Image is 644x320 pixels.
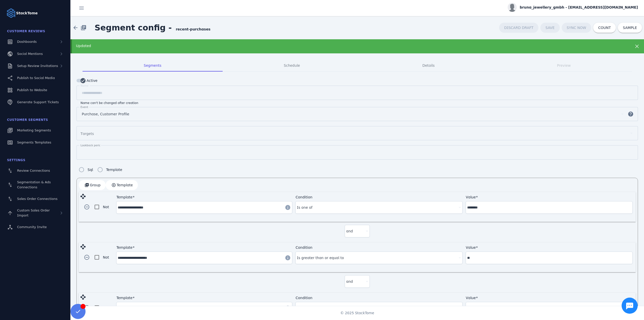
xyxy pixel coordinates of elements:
span: Social Mentions [17,52,43,56]
span: COUNT [598,26,611,29]
input: Template [118,305,282,311]
mat-icon: info [285,305,291,311]
span: Details [422,64,435,67]
a: Segmentation & Ads Connections [3,177,67,192]
span: Publish to Social Media [17,76,55,80]
span: Review Connections [17,169,50,172]
span: Settings [7,158,25,162]
mat-icon: info [285,204,291,210]
a: Segments Templates [3,137,67,148]
label: Not [102,305,109,311]
a: Marketing Segments [3,125,67,136]
span: and [346,278,353,285]
a: Publish to Social Media [3,73,67,84]
mat-label: Lookback period [80,144,102,147]
span: Schedule [284,64,300,67]
span: Is less than or equal to [297,305,338,311]
label: Not [102,204,109,210]
span: Template [117,183,133,187]
mat-icon: help [625,111,637,117]
span: Dashboards [17,40,37,44]
mat-label: Condition [296,195,312,199]
span: Publish to Website [17,88,47,92]
span: Generate Support Tickets [17,100,59,104]
a: Review Connections [3,165,67,176]
span: Segments Templates [17,140,51,144]
span: Segments [144,64,161,67]
button: bruna_jewellery_gmbh - [EMAIL_ADDRESS][DOMAIN_NAME] [508,3,638,12]
mat-label: Value [466,296,476,300]
span: Custom Sales Order Import [17,208,50,217]
span: Segment config - [91,19,176,37]
mat-label: Condition [296,245,312,250]
label: Template [105,167,122,173]
span: Group [90,183,101,187]
a: Community Invite [3,222,67,233]
label: Not [102,254,109,260]
mat-label: Name [80,84,88,87]
span: Community Invite [17,225,47,229]
img: profile.jpg [508,3,517,12]
span: Purchase, Customer Profile [82,111,129,117]
span: Sales Order Connections [17,197,57,201]
a: Generate Support Tickets [3,97,67,108]
button: Group [79,180,106,190]
span: Marketing Segments [17,128,51,132]
mat-label: Events [80,105,90,109]
mat-label: Condition [296,296,312,300]
img: Logo image [6,8,16,18]
strong: StackTome [16,11,38,16]
mat-label: Template [116,245,133,250]
mat-form-field: Segment name [76,86,638,105]
mat-label: Value [466,195,476,199]
span: © 2025 StackTome [340,310,374,316]
input: Template [118,204,282,210]
span: SAMPLE [623,26,637,29]
label: Sql [87,167,93,173]
a: Publish to Website [3,85,67,96]
label: Active [86,78,97,84]
mat-icon: info [285,255,291,261]
mat-label: Template [116,296,133,300]
div: Updated [76,43,584,49]
mat-icon: library_books [80,25,87,31]
span: Is greater than or equal to [297,255,344,261]
span: bruna_jewellery_gmbh - [EMAIL_ADDRESS][DOMAIN_NAME] [520,5,638,10]
span: Setup Review Invitations [17,64,58,68]
mat-radio-group: Segment config type [76,165,122,175]
button: SAMPLE [618,23,642,33]
span: and [346,228,353,234]
mat-hint: Name can't be changed after creation [80,100,138,105]
mat-form-field: Segment events [76,107,638,126]
span: Is one of [297,204,312,210]
mat-label: Value [466,245,476,250]
mat-form-field: Segment targets [76,126,638,145]
span: Customer Segments [7,118,48,122]
a: Sales Order Connections [3,193,67,204]
strong: recent-purchases [176,27,211,31]
button: COUNT [593,23,616,33]
span: Segmentation & Ads Connections [17,180,51,189]
input: Template [118,255,282,261]
span: Customer Reviews [7,29,45,33]
button: Template [106,180,138,190]
mat-label: Template [116,195,133,199]
mat-label: Targets [80,132,94,136]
